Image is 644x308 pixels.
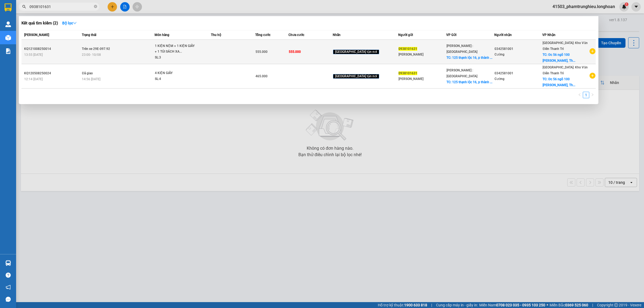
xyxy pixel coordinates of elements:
span: Trạng thái [82,33,96,37]
li: Next Page [589,92,596,98]
span: 555.000 [255,50,268,54]
span: TC: Đc 56 ngõ 100 [PERSON_NAME], Th... [543,53,575,63]
span: close-circle [94,4,97,9]
a: 1 [583,92,589,98]
div: KQ121008250014 [24,46,80,52]
span: close-circle [94,5,97,8]
span: Trên xe 29E-097.92 [82,47,110,51]
span: 23:00 - 10/08 [82,53,101,57]
div: [PERSON_NAME] [398,52,446,57]
span: 14:56 [DATE] [82,77,100,81]
div: KQ120508250024 [24,71,80,76]
span: down [73,21,77,25]
span: [GEOGRAPHIC_DATA] tận nơi [333,74,379,79]
span: Tổng cước [255,33,270,37]
img: warehouse-icon [5,21,11,27]
span: VP Gửi [446,33,456,37]
span: TC: 125 thạnh lộc 16, p thành ... [447,80,492,84]
span: Đã giao [82,71,93,75]
span: [PERSON_NAME] : [GEOGRAPHIC_DATA] [447,68,477,78]
span: 0938101631 [398,71,417,75]
span: 465.000 [255,74,268,78]
span: Chưa cước [288,33,304,37]
div: SL: 4 [155,76,195,82]
button: right [589,92,596,98]
span: Người gửi [398,33,413,37]
img: logo-vxr [5,3,12,12]
li: 1 [583,92,589,98]
button: Bộ lọcdown [58,19,81,27]
span: VP Nhận [542,33,555,37]
span: Món hàng [155,33,169,37]
div: Cường [495,76,542,82]
span: message [6,297,11,302]
div: [PERSON_NAME] [398,76,446,82]
span: 555.000 [289,50,301,54]
span: [GEOGRAPHIC_DATA]: Kho Văn Điển Thanh Trì [543,41,588,51]
span: 12:14 [DATE] [24,77,43,81]
strong: Bộ lọc [62,21,77,25]
img: warehouse-icon [5,35,11,41]
span: plus-circle [590,73,595,79]
div: Cường [495,52,542,57]
span: left [578,93,581,96]
span: 0938101631 [398,47,417,51]
button: left [576,92,583,98]
span: right [591,93,594,96]
span: [PERSON_NAME] : [GEOGRAPHIC_DATA] [447,44,477,54]
span: Nhãn [333,33,341,37]
span: TC: Đc 56 ngõ 100 [PERSON_NAME], Th... [543,77,575,87]
div: 4 KIỆN GIẤY [155,70,195,76]
span: plus-circle [590,48,595,54]
div: 0342581001 [495,71,542,76]
div: SL: 3 [155,55,195,61]
img: solution-icon [5,48,11,54]
h3: Kết quả tìm kiếm ( 2 ) [21,20,58,26]
div: 0342581001 [495,46,542,52]
span: search [22,5,26,9]
span: 13:55 [DATE] [24,53,43,57]
img: warehouse-icon [5,260,11,266]
span: notification [6,285,11,290]
div: 1 KIỆN NỆM + 1 KIỆN GIẤY + 1 TÚI SÁCH XA... [155,43,195,55]
span: [PERSON_NAME] [24,33,49,37]
li: Previous Page [576,92,583,98]
span: question-circle [6,273,11,278]
span: Thu hộ [211,33,221,37]
span: Người nhận [494,33,512,37]
span: [GEOGRAPHIC_DATA] tận nơi [333,50,379,54]
input: Tìm tên, số ĐT hoặc mã đơn [30,4,93,10]
span: [GEOGRAPHIC_DATA]: Kho Văn Điển Thanh Trì [543,65,588,75]
span: TC: 125 thạnh lộc 16, p thành ... [447,56,492,60]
